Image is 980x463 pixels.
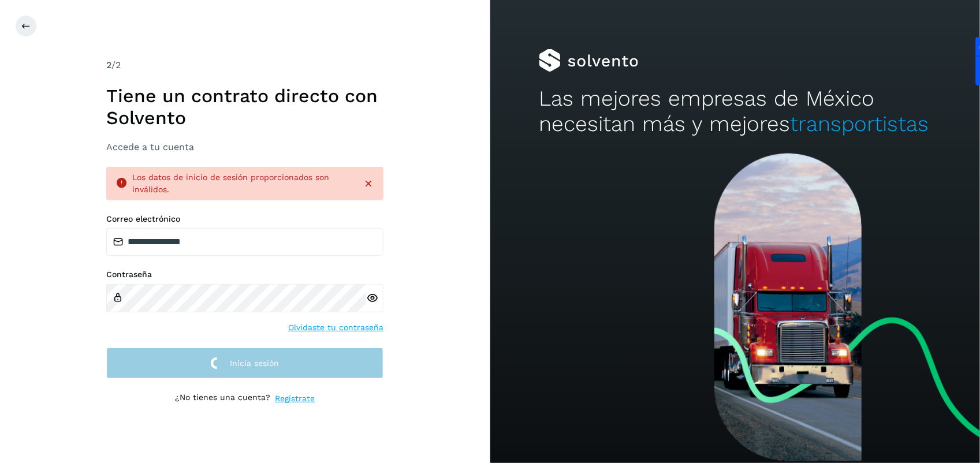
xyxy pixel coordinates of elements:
[106,141,383,152] h3: Accede a tu cuenta
[175,393,270,405] p: ¿No tienes una cuenta?
[132,171,353,196] div: Los datos de inicio de sesión proporcionados son inválidos.
[275,393,315,405] a: Regístrate
[106,214,383,224] label: Correo electrónico
[106,85,383,129] h1: Tiene un contrato directo con Solvento
[106,348,383,379] button: Inicia sesión
[106,58,383,72] div: /2
[790,111,929,136] span: transportistas
[539,86,931,137] h2: Las mejores empresas de México necesitan más y mejores
[106,270,383,279] label: Contraseña
[106,59,111,70] span: 2
[230,359,279,367] span: Inicia sesión
[288,322,383,334] a: Olvidaste tu contraseña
